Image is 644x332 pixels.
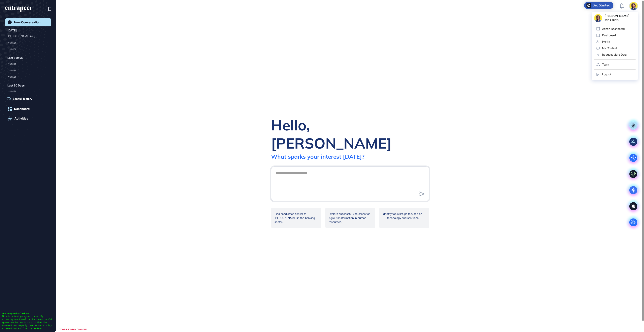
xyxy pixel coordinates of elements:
[7,73,49,80] div: Hunter
[7,97,51,101] a: See full history
[7,60,49,67] div: Hunter
[14,21,40,24] div: New Conversation
[7,33,46,39] div: [PERSON_NAME] ile [PERSON_NAME]...
[58,327,88,332] div: TOGGLE STREAM CONSOLE
[7,83,25,88] div: Last 30 Days
[325,208,375,228] div: Explore successful use cases for Agile transformation in human resources.
[14,107,30,111] div: Dashboard
[7,39,46,46] div: Hunter
[271,153,364,160] div: What sparks your interest [DATE]?
[7,55,23,60] div: Last 7 Days
[7,88,49,94] div: Hunter
[7,46,49,52] div: Hunter
[7,67,46,73] div: Hunter
[7,39,49,46] div: Hunter
[7,67,49,73] div: Hunter
[7,88,46,94] div: Hunter
[5,6,33,12] div: entrapeer-logo
[14,117,28,120] div: Activities
[630,2,638,10] img: user-avatar
[7,33,49,39] div: Ali Yalçın ile Benzer Adaylar Arama - Türkiye İş Bankası
[7,46,46,52] div: Hunter
[7,60,46,67] div: Hunter
[584,2,613,9] div: Open Get Started checklist
[586,3,591,8] img: launcher-image-alternative-text
[271,116,429,152] div: Hello, [PERSON_NAME]
[13,97,32,101] span: See full history
[592,3,610,7] div: Get Started
[271,208,321,228] div: Find candidates similar to [PERSON_NAME] in the banking sector.
[7,73,46,80] div: Hunter
[5,105,51,113] a: Dashboard
[379,208,429,228] div: Identify top startups focused on HR technology and solutions.
[7,28,17,33] div: [DATE]
[5,18,51,26] a: New Conversation
[5,114,51,123] a: Activities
